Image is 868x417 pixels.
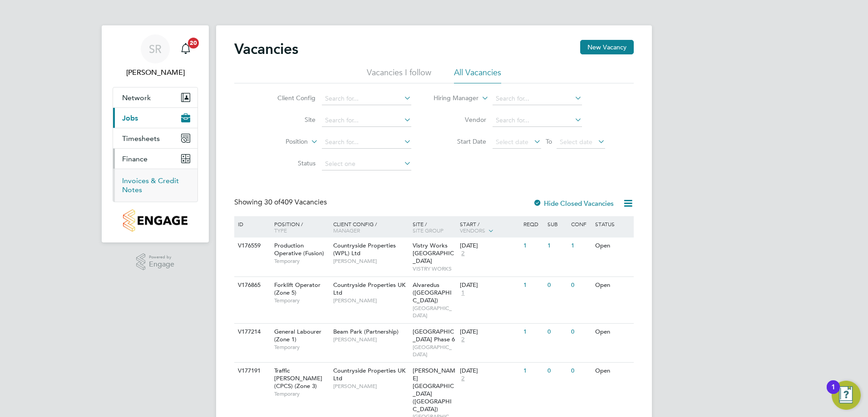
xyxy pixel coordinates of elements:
[274,257,329,265] span: Temporary
[413,344,456,358] span: [GEOGRAPHIC_DATA]
[460,336,466,344] span: 2
[545,324,569,340] div: 0
[274,227,287,234] span: Type
[274,297,329,304] span: Temporary
[545,363,569,379] div: 0
[236,216,267,232] div: ID
[593,216,632,232] div: Status
[274,367,322,390] span: Traffic [PERSON_NAME] (CPCS) (Zone 3)
[413,305,456,319] span: [GEOGRAPHIC_DATA]
[333,242,396,257] span: Countryside Properties (WPL) Ltd
[333,328,399,335] span: Beam Park (Partnership)
[333,257,408,265] span: [PERSON_NAME]
[460,227,485,234] span: Vendors
[410,216,458,238] div: Site /
[521,238,545,254] div: 1
[434,137,486,145] label: Start Date
[413,281,452,304] span: Alvaredus ([GEOGRAPHIC_DATA])
[322,114,411,127] input: Search for...
[113,169,197,202] div: Finance
[234,198,329,207] div: Showing
[545,238,569,254] div: 1
[113,209,198,232] a: Go to home page
[113,67,198,78] span: Sophie Rollinson
[122,114,138,122] span: Jobs
[521,363,545,379] div: 1
[460,289,466,297] span: 1
[460,375,466,383] span: 2
[122,93,151,102] span: Network
[458,216,521,239] div: Start /
[426,94,478,103] label: Hiring Manager
[367,67,431,83] li: Vacancies I follow
[593,363,632,379] div: Open
[434,116,486,124] label: Vendor
[831,387,835,399] div: 1
[333,383,408,390] span: [PERSON_NAME]
[460,281,519,289] div: [DATE]
[569,324,592,340] div: 0
[149,43,162,55] span: SR
[333,281,405,296] span: Countryside Properties UK Ltd
[256,137,308,146] label: Position
[569,363,592,379] div: 0
[460,328,519,336] div: [DATE]
[267,216,331,238] div: Position /
[188,38,199,48] span: 20
[264,198,327,207] span: 409 Vacancies
[102,25,209,242] nav: Main navigation
[274,390,329,398] span: Temporary
[113,108,197,128] button: Jobs
[832,381,861,410] button: Open Resource Center, 1 new notification
[122,155,148,163] span: Finance
[322,136,411,149] input: Search for...
[545,277,569,294] div: 0
[113,87,197,107] button: Network
[496,138,528,146] span: Select date
[322,158,411,170] input: Select one
[569,216,592,232] div: Conf
[236,277,267,294] div: V176865
[263,116,316,124] label: Site
[274,242,324,257] span: Production Operative (Fusion)
[322,92,411,105] input: Search for...
[333,297,408,304] span: [PERSON_NAME]
[236,363,267,379] div: V177191
[274,344,329,351] span: Temporary
[533,199,614,208] label: Hide Closed Vacancies
[122,176,179,194] a: Invoices & Credit Notes
[236,238,267,254] div: V176559
[413,242,454,265] span: Vistry Works [GEOGRAPHIC_DATA]
[113,128,197,148] button: Timesheets
[593,238,632,254] div: Open
[543,136,555,147] span: To
[454,67,501,83] li: All Vacancies
[460,367,519,375] div: [DATE]
[333,227,360,234] span: Manager
[264,198,281,207] span: 30 of
[521,324,545,340] div: 1
[333,367,405,382] span: Countryside Properties UK Ltd
[263,94,316,102] label: Client Config
[521,277,545,294] div: 1
[560,138,592,146] span: Select date
[136,253,175,271] a: Powered byEngage
[234,40,298,58] h2: Vacancies
[331,216,410,238] div: Client Config /
[274,328,321,343] span: General Labourer (Zone 1)
[493,92,582,105] input: Search for...
[333,336,408,343] span: [PERSON_NAME]
[274,281,321,296] span: Forklift Operator (Zone 5)
[149,253,174,261] span: Powered by
[236,324,267,340] div: V177214
[122,134,160,143] span: Timesheets
[460,242,519,250] div: [DATE]
[263,159,316,167] label: Status
[413,328,455,343] span: [GEOGRAPHIC_DATA] Phase 6
[593,277,632,294] div: Open
[113,34,198,78] a: SR[PERSON_NAME]
[123,209,187,232] img: countryside-properties-logo-retina.png
[149,261,174,268] span: Engage
[493,114,582,127] input: Search for...
[413,227,444,234] span: Site Group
